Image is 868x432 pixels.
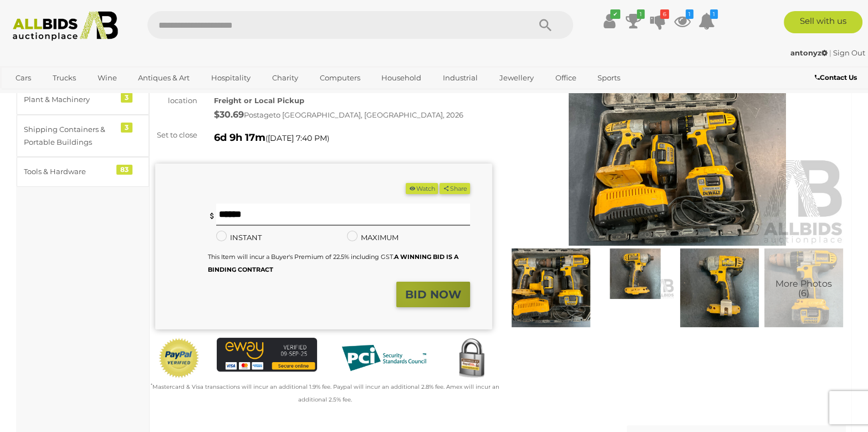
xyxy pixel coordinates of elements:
[147,129,206,141] div: Set to close
[24,93,115,106] div: Plant & Machinery
[116,165,132,175] div: 83
[273,110,463,119] span: to [GEOGRAPHIC_DATA], [GEOGRAPHIC_DATA], 2026
[214,107,492,123] div: Postage
[214,109,244,120] strong: $30.69
[815,73,857,82] b: Contact Us
[660,9,669,19] i: 6
[216,231,262,244] label: INSTANT
[158,338,200,378] img: Official PayPal Seal
[17,157,149,186] a: Tools & Hardware 83
[829,48,831,57] span: |
[650,11,666,31] a: 6
[775,279,832,298] span: More Photos (6)
[17,115,149,157] a: Shipping Containers & Portable Buildings 3
[710,9,718,19] i: 1
[405,288,461,301] strong: BID NOW
[512,248,590,327] img: DeWALT Impact Driver & Hammerdrill in Carry Box with 2 Battery and Charger
[8,87,101,105] a: [GEOGRAPHIC_DATA]
[815,72,860,84] a: Contact Us
[374,69,428,87] a: Household
[406,183,438,195] button: Watch
[518,11,573,39] button: Search
[313,69,367,87] a: Computers
[151,383,499,403] small: Mastercard & Visa transactions will incur an additional 1.9% fee. Paypal will incur an additional...
[214,96,304,105] strong: Freight or Local Pickup
[790,48,828,57] strong: antonyz
[674,11,691,31] a: 1
[7,11,124,41] img: Allbids.com.au
[90,69,124,87] a: Wine
[217,338,317,371] img: eWAY Payment Gateway
[764,248,843,327] img: DeWALT Impact Driver & Hammerdrill in Carry Box with 2 Battery and Charger
[121,93,132,103] div: 3
[784,11,862,33] a: Sell with us
[625,11,642,31] a: 1
[265,134,329,143] span: ( )
[833,48,865,57] a: Sign Out
[45,69,83,87] a: Trucks
[208,253,458,273] b: A WINNING BID IS A BINDING CONTRACT
[214,131,265,144] strong: 6d 9h 17m
[637,9,645,19] i: 1
[204,69,258,87] a: Hospitality
[17,85,149,114] a: Plant & Machinery 3
[698,11,715,31] a: 1
[436,69,485,87] a: Industrial
[451,338,493,380] img: Secured by Rapid SSL
[686,9,693,19] i: 1
[764,248,843,327] a: More Photos(6)
[24,165,115,178] div: Tools & Hardware
[347,231,399,244] label: MAXIMUM
[121,123,132,133] div: 3
[268,133,327,143] span: [DATE] 7:40 PM
[440,183,470,195] button: Share
[596,248,675,299] img: DeWALT Impact Driver & Hammerdrill in Carry Box with 2 Battery and Charger
[790,48,829,57] a: antonyz
[610,9,620,19] i: ✔
[396,282,470,308] button: BID NOW
[590,69,627,87] a: Sports
[131,69,197,87] a: Antiques & Art
[492,69,541,87] a: Jewellery
[509,28,846,246] img: DeWALT Impact Driver & Hammerdrill in Carry Box with 2 Battery and Charger
[406,183,438,195] li: Watch this item
[147,82,206,108] div: Item location
[208,253,458,273] small: This Item will incur a Buyer's Premium of 22.5% including GST.
[8,69,38,87] a: Cars
[334,338,434,378] img: PCI DSS compliant
[24,123,115,149] div: Shipping Containers & Portable Buildings
[265,69,305,87] a: Charity
[601,11,617,31] a: ✔
[548,69,584,87] a: Office
[680,248,759,327] img: DeWALT Impact Driver & Hammerdrill in Carry Box with 2 Battery and Charger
